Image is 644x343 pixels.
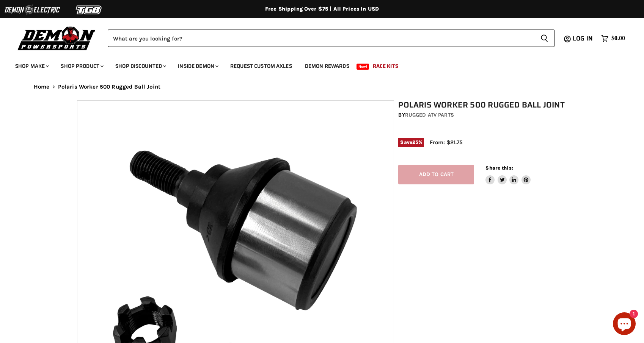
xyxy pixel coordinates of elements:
[58,84,160,90] span: Polaris Worker 500 Rugged Ball Joint
[110,58,171,74] a: Shop Discounted
[19,84,625,90] nav: Breadcrumbs
[611,312,638,337] inbox-online-store-chat: Shopify online store chat
[9,55,623,74] ul: Main menu
[405,112,454,118] a: Rugged ATV Parts
[485,165,531,185] aside: Share this:
[172,58,223,74] a: Inside Demon
[398,111,571,119] div: by
[108,30,554,47] form: Product
[569,35,597,42] a: Log in
[55,58,108,74] a: Shop Product
[398,100,571,110] h1: Polaris Worker 500 Rugged Ball Joint
[611,35,625,42] span: $0.00
[225,58,298,74] a: Request Custom Axles
[597,33,629,44] a: $0.00
[19,6,625,12] div: Free Shipping Over $75 | All Prices In USD
[4,3,61,17] img: Demon Electric Logo 2
[61,3,118,17] img: TGB Logo 2
[412,139,418,145] span: 25
[534,30,554,47] button: Search
[15,25,98,51] img: Demon Powersports
[573,34,593,43] span: Log in
[108,30,534,47] input: Search
[398,138,424,147] span: Save %
[9,58,53,74] a: Shop Make
[430,139,463,146] span: From: $21.75
[357,64,369,70] span: New!
[367,58,404,74] a: Race Kits
[34,84,50,90] a: Home
[299,58,355,74] a: Demon Rewards
[485,165,513,171] span: Share this:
